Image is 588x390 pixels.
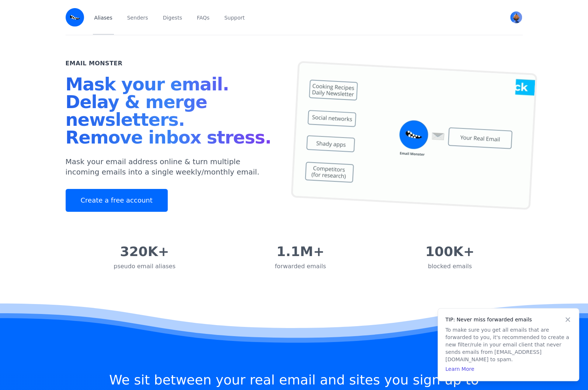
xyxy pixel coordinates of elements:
[275,244,326,259] div: 1.1M+
[66,189,168,212] a: Create a free account
[445,326,571,363] p: To make sure you get all emails that are forwarded to you, it's recommended to create a new filte...
[510,11,522,23] img: David's Avatar
[445,366,474,372] a: Learn More
[425,262,474,271] div: blocked emails
[66,75,276,149] h1: Mask your email. Delay & merge newsletters. Remove inbox stress.
[114,244,175,259] div: 320K+
[509,11,523,24] button: User menu
[66,59,123,68] h2: Email Monster
[290,61,537,210] img: temp mail, free temporary mail, Temporary Email
[275,262,326,271] div: forwarded emails
[109,373,479,387] h2: We sit between your real email and sites you sign up to
[114,262,175,271] div: pseudo email aliases
[66,8,84,27] img: Email Monster
[445,316,571,323] h4: TIP: Never miss forwarded emails
[66,156,276,177] p: Mask your email address online & turn multiple incoming emails into a single weekly/monthly email.
[425,244,474,259] div: 100K+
